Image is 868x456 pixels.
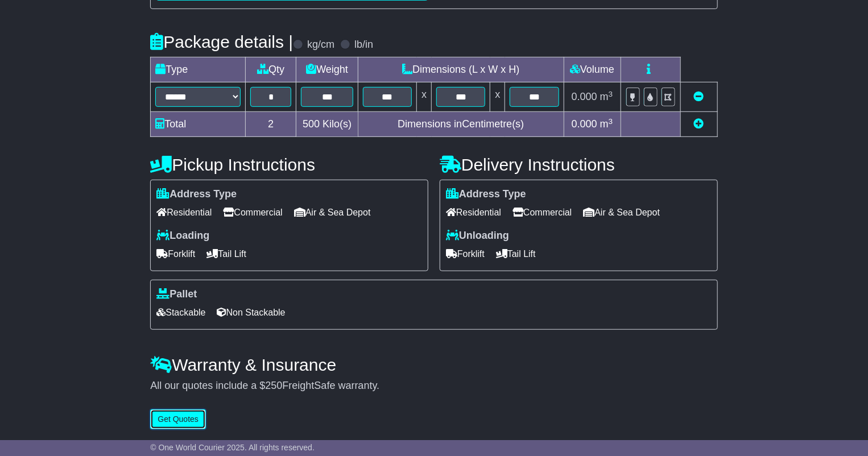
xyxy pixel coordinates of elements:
span: Tail Lift [206,245,246,263]
span: Forklift [446,245,485,263]
span: m [600,118,613,130]
a: Remove this item [694,91,704,102]
span: m [600,91,613,102]
span: Forklift [156,245,195,263]
td: 2 [246,112,296,137]
td: Dimensions (L x W x H) [358,57,564,82]
td: Type [151,57,246,82]
span: Non Stackable [217,304,286,321]
td: Total [151,112,246,137]
label: Address Type [446,188,526,201]
a: Add new item [694,118,704,130]
span: Air & Sea Depot [583,204,660,221]
span: Air & Sea Depot [294,204,371,221]
span: © One World Courier 2025. All rights reserved. [150,443,315,452]
td: Kilo(s) [296,112,358,137]
label: Unloading [446,230,509,242]
div: All our quotes include a $ FreightSafe warranty. [150,380,717,392]
span: Commercial [223,204,282,221]
span: 500 [303,118,320,130]
span: Tail Lift [496,245,536,263]
td: x [490,82,505,112]
button: Get Quotes [150,409,206,429]
span: 250 [265,380,282,391]
span: 0.000 [572,118,597,130]
h4: Delivery Instructions [440,155,718,174]
span: Commercial [512,204,572,221]
td: Volume [564,57,621,82]
label: lb/in [354,39,373,51]
label: Pallet [156,288,197,301]
span: 0.000 [572,91,597,102]
sup: 3 [609,90,613,98]
span: Residential [156,204,212,221]
h4: Package details | [150,32,293,51]
sup: 3 [609,117,613,126]
span: Residential [446,204,501,221]
span: Stackable [156,304,205,321]
td: x [417,82,432,112]
h4: Warranty & Insurance [150,355,717,374]
label: Loading [156,230,209,242]
td: Weight [296,57,358,82]
td: Dimensions in Centimetre(s) [358,112,564,137]
td: Qty [246,57,296,82]
h4: Pickup Instructions [150,155,428,174]
label: kg/cm [307,39,334,51]
label: Address Type [156,188,237,201]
